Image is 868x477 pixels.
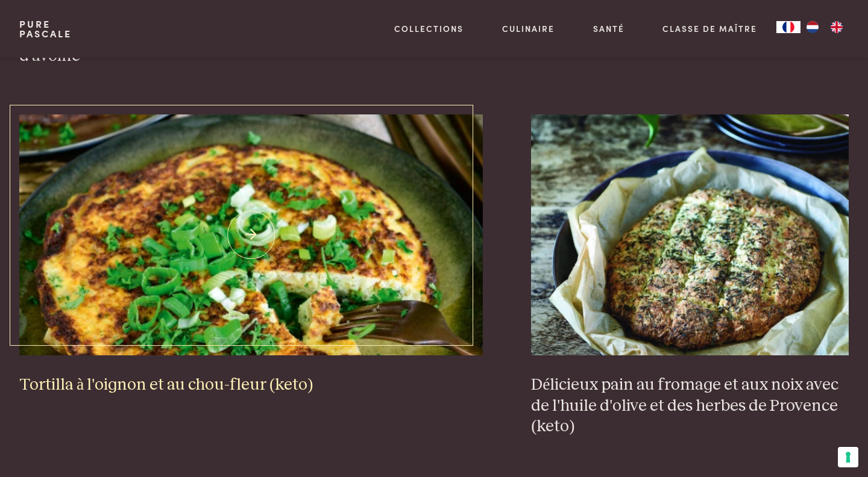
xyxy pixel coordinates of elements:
a: NL [800,21,825,33]
img: Délicieux pain au fromage et aux noix avec de l'huile d'olive et des herbes de Provence (keto) [531,114,849,355]
img: Tortilla à l'oignon et au chou-fleur (keto) [19,114,483,355]
a: EN [825,21,849,33]
ul: Language list [800,21,849,33]
aside: Language selected: Français [776,21,849,33]
a: Classe de maître [662,22,757,35]
a: Collections [394,22,464,35]
a: Tortilla à l'oignon et au chou-fleur (keto) Tortilla à l'oignon et au chou-fleur (keto) [19,114,483,395]
button: Vos préférences en matière de consentement pour les technologies de suivi [838,447,858,467]
a: PurePascale [19,19,72,39]
a: FR [776,21,800,33]
a: Culinaire [502,22,555,35]
a: Santé [593,22,624,35]
div: Language [776,21,800,33]
a: Délicieux pain au fromage et aux noix avec de l'huile d'olive et des herbes de Provence (keto) Dé... [531,114,849,437]
h3: Délicieux pain au fromage et aux noix avec de l'huile d'olive et des herbes de Provence (keto) [531,375,849,437]
h3: Tortilla à l'oignon et au chou-fleur (keto) [19,375,483,396]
